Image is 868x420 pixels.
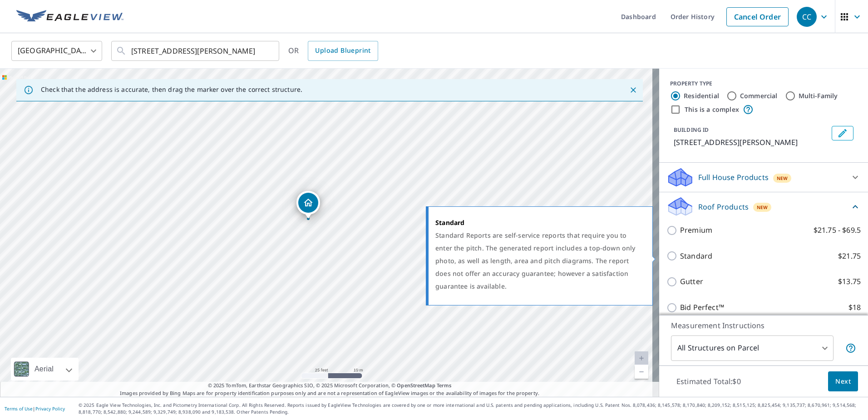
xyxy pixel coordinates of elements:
p: Standard [680,250,712,262]
div: All Structures on Parcel [671,335,833,361]
p: Premium [680,225,712,236]
p: $18 [848,302,861,313]
div: CC [797,7,817,27]
label: Commercial [740,91,778,100]
div: Aerial [11,358,79,380]
p: $21.75 [838,250,861,262]
label: Multi-Family [799,91,838,100]
p: | [5,406,65,411]
div: Standard Reports are self-service reports that require you to enter the pitch. The generated repo... [435,229,641,293]
div: [GEOGRAPHIC_DATA] [11,38,102,64]
a: Current Level 20, Zoom In Disabled [635,351,648,365]
span: Next [835,376,851,387]
p: Roof Products [698,201,749,212]
p: © 2025 Eagle View Technologies, Inc. and Pictometry International Corp. All Rights Reserved. Repo... [79,402,863,415]
p: $21.75 - $69.5 [814,225,861,236]
p: Gutter [680,276,703,287]
a: Cancel Order [726,7,789,26]
div: Aerial [32,358,56,380]
label: This is a complex [685,105,739,114]
p: $13.75 [838,276,861,287]
a: OpenStreetMap [397,382,435,389]
a: Terms of Use [5,405,33,412]
div: Full House ProductsNew [666,166,861,188]
button: Next [828,371,858,392]
span: New [777,175,788,182]
img: EV Logo [16,10,123,24]
button: Edit building 1 [832,126,853,140]
input: Search by address or latitude-longitude [131,38,261,64]
span: © 2025 TomTom, Earthstar Geographics SIO, © 2025 Microsoft Corporation, © [208,382,452,390]
div: OR [288,41,378,61]
p: Check that the address is accurate, then drag the marker over the correct structure. [41,85,302,94]
strong: Standard [435,218,464,227]
div: PROPERTY TYPE [670,80,857,88]
div: Roof ProductsNew [666,196,861,217]
p: BUILDING ID [674,126,709,134]
p: Estimated Total: $0 [669,371,748,391]
label: Residential [684,91,719,100]
span: Your report will include each building or structure inside the parcel boundary. In some cases, du... [845,343,856,354]
a: Current Level 20, Zoom Out [635,365,648,379]
p: Bid Perfect™ [680,302,724,313]
button: Close [627,84,639,96]
a: Terms [437,382,452,389]
span: New [757,204,768,211]
p: Full House Products [698,172,769,183]
a: Upload Blueprint [308,41,378,61]
p: [STREET_ADDRESS][PERSON_NAME] [674,137,828,148]
div: Dropped pin, building 1, Residential property, 2524 W Braddock St Tampa, FL 33607 [296,191,320,219]
span: Upload Blueprint [315,45,370,56]
p: Measurement Instructions [671,320,856,331]
a: Privacy Policy [35,405,65,412]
